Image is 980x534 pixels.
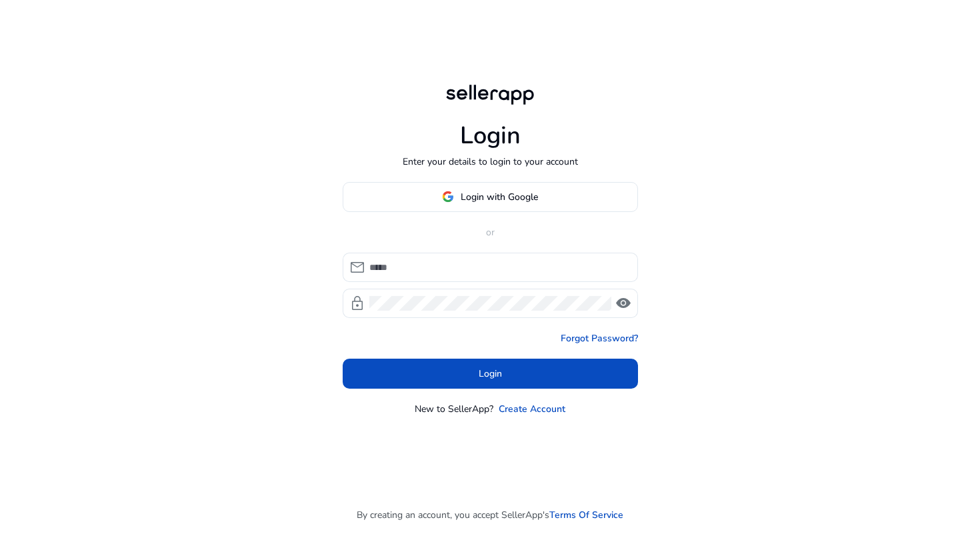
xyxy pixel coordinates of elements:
span: Login [479,367,502,381]
span: lock [349,295,365,311]
a: Create Account [499,402,565,416]
button: Login [343,359,638,389]
h1: Login [460,121,521,150]
p: New to SellerApp? [415,402,493,416]
button: Login with Google [343,182,638,212]
p: or [343,225,638,239]
a: Terms Of Service [549,508,623,522]
span: Login with Google [461,190,538,204]
p: Enter your details to login to your account [403,155,578,169]
img: google-logo.svg [442,191,454,203]
a: Forgot Password? [561,331,638,345]
span: visibility [615,295,631,311]
span: mail [349,259,365,275]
